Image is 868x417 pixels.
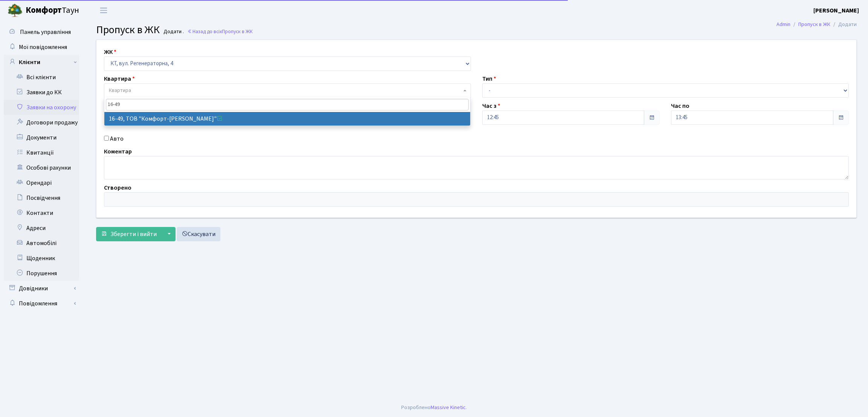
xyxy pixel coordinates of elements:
a: Повідомлення [4,296,79,311]
button: Переключити навігацію [94,4,113,17]
a: Адреси [4,221,79,236]
label: Час з [482,101,500,110]
label: Тип [482,74,496,83]
a: Довідники [4,281,79,296]
label: Авто [110,134,124,143]
a: Договори продажу [4,115,79,130]
span: Квартира [109,87,131,94]
label: Створено [104,183,131,192]
span: Пропуск в ЖК [96,22,160,37]
li: 16-49, ТОВ "Комфорт-[PERSON_NAME]" [104,112,470,126]
a: Massive Kinetic [431,403,466,411]
nav: breadcrumb [765,17,868,32]
b: Комфорт [26,4,62,16]
span: Мої повідомлення [19,43,67,51]
a: Пропуск в ЖК [798,20,830,28]
a: Мої повідомлення [4,40,79,55]
a: Посвідчення [4,190,79,205]
small: Додати . [162,29,184,35]
a: [PERSON_NAME] [813,6,859,15]
li: Додати [830,20,857,29]
a: Квитанції [4,145,79,160]
a: Заявки на охорону [4,100,79,115]
span: Зберегти і вийти [110,230,157,238]
a: Автомобілі [4,236,79,251]
label: Коментар [104,147,132,156]
a: Орендарі [4,175,79,190]
span: Пропуск в ЖК [222,28,253,35]
a: Порушення [4,266,79,281]
span: Панель управління [20,28,71,36]
a: Особові рахунки [4,160,79,175]
span: Таун [26,4,79,17]
b: [PERSON_NAME] [813,6,859,15]
a: Скасувати [177,227,220,241]
a: Admin [776,20,790,28]
img: logo.png [8,3,23,18]
button: Зберегти і вийти [96,227,162,241]
div: Розроблено . [401,403,467,412]
a: Клієнти [4,55,79,70]
label: Час по [671,101,689,110]
a: Всі клієнти [4,70,79,85]
a: Щоденник [4,251,79,266]
a: Заявки до КК [4,85,79,100]
a: Панель управління [4,25,79,40]
a: Назад до всіхПропуск в ЖК [187,28,253,35]
label: ЖК [104,48,116,57]
label: Квартира [104,74,135,83]
a: Документи [4,130,79,145]
a: Контакти [4,205,79,221]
